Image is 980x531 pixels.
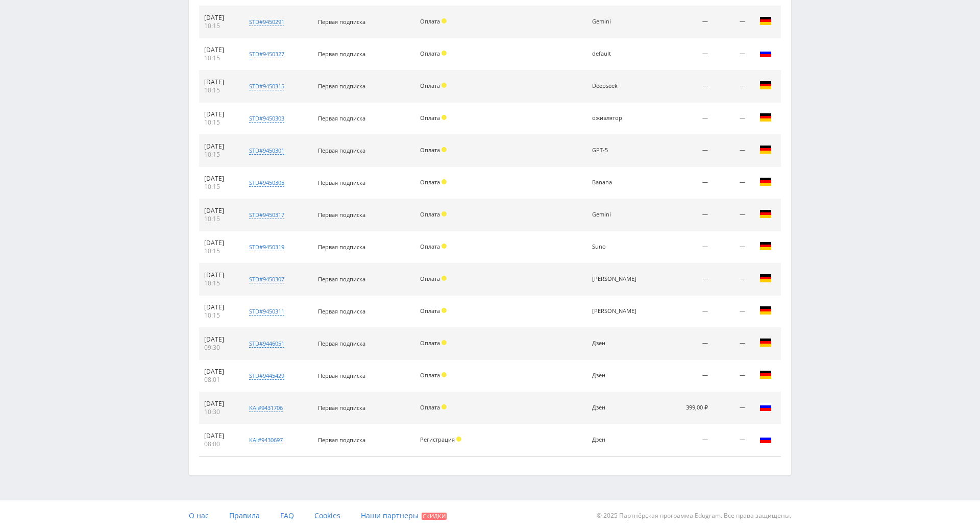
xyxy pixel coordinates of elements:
span: Первая подписка [318,50,365,58]
div: [DATE] [204,110,234,118]
span: Оплата [420,210,440,218]
div: 10:15 [204,151,234,159]
span: Первая подписка [318,179,365,186]
span: Первая подписка [318,114,365,122]
td: — [713,231,750,263]
span: Cookies [314,511,340,520]
div: 09:30 [204,344,234,352]
div: [DATE] [204,142,234,151]
img: rus.png [759,47,772,59]
span: Оплата [420,82,440,89]
td: — [713,199,750,231]
span: Первая подписка [318,372,365,379]
td: — [660,231,714,263]
div: Дзен [592,404,638,411]
td: — [660,135,714,167]
span: Первая подписка [318,243,365,251]
td: — [713,360,750,392]
span: Холд [442,147,447,152]
div: 10:15 [204,22,234,30]
td: — [713,424,750,456]
span: Холд [442,340,447,345]
div: Suno [592,244,638,250]
div: 08:00 [204,440,234,448]
a: Cookies [314,500,340,531]
td: — [713,135,750,167]
td: — [713,38,750,70]
span: Холд [442,404,447,409]
span: Оплата [420,50,440,57]
td: — [660,424,714,456]
span: Скидки [422,513,447,520]
div: [DATE] [204,207,234,215]
img: deu.png [759,240,772,252]
div: std#9450317 [249,211,284,219]
div: Deepseek [592,83,638,89]
div: 10:15 [204,118,234,127]
td: — [713,328,750,360]
td: — [660,70,714,103]
a: Наши партнеры Скидки [361,500,447,531]
div: GPT-5 [592,147,638,154]
td: — [713,392,750,424]
div: Дзен [592,437,638,443]
span: Холд [442,244,447,249]
span: Холд [442,83,447,88]
a: Правила [229,500,260,531]
div: Дзен [592,372,638,379]
a: О нас [189,500,209,531]
div: 10:15 [204,183,234,191]
span: Холд [442,372,447,377]
td: — [660,6,714,38]
span: Первая подписка [318,275,365,283]
img: deu.png [759,79,772,91]
span: Регистрация [420,436,455,443]
div: [DATE] [204,239,234,247]
td: — [713,103,750,135]
td: — [713,296,750,328]
span: Холд [442,276,447,281]
span: Оплата [420,17,440,25]
div: оживлятор [592,115,638,122]
td: — [660,360,714,392]
div: Gemini [592,211,638,218]
td: — [660,199,714,231]
span: Первая подписка [318,340,365,347]
span: Холд [442,211,447,216]
span: Оплата [420,243,440,250]
span: Наши партнеры [361,511,419,520]
div: std#9450311 [249,307,284,316]
span: Оплата [420,339,440,347]
span: FAQ [280,511,294,520]
span: Холд [442,18,447,23]
div: Дзен [592,340,638,347]
span: Первая подписка [318,404,365,412]
div: std#9450301 [249,147,284,155]
div: std#9450307 [249,275,284,283]
td: — [713,70,750,103]
div: Claude [592,308,638,315]
span: Холд [442,308,447,313]
div: © 2025 Партнёрская программа Edugram. Все права защищены. [495,500,791,531]
img: deu.png [759,15,772,27]
img: deu.png [759,176,772,188]
img: rus.png [759,401,772,413]
td: — [713,6,750,38]
span: Первая подписка [318,307,365,315]
td: — [713,167,750,199]
div: [DATE] [204,46,234,54]
div: [DATE] [204,271,234,279]
span: Первая подписка [318,82,365,90]
span: О нас [189,511,209,520]
td: 399,00 ₽ [660,392,714,424]
img: deu.png [759,272,772,284]
img: deu.png [759,208,772,220]
div: 10:15 [204,215,234,223]
span: Холд [442,179,447,184]
div: [DATE] [204,432,234,440]
div: std#9450303 [249,114,284,123]
td: — [660,263,714,296]
span: Первая подписка [318,147,365,154]
div: [DATE] [204,14,234,22]
div: 10:15 [204,279,234,287]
